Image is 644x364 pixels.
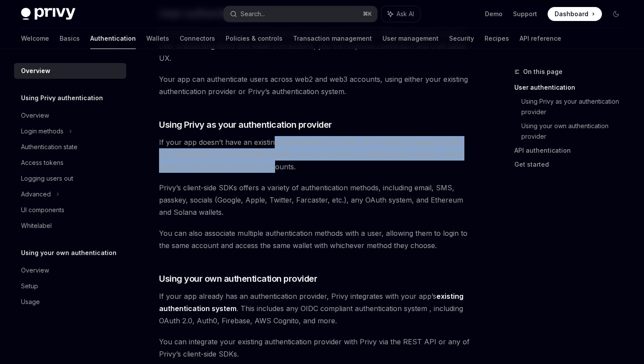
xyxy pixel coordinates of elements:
[159,182,474,218] span: Privy’s client-side SDKs offers a variety of authentication methods, including email, SMS, passke...
[60,28,80,49] a: Basics
[159,136,474,173] span: If your app doesn’t have an existing authentication provider, or would like a single provider for...
[14,294,126,310] a: Usage
[224,6,377,22] button: Search...⌘K
[514,157,630,171] a: Get started
[146,28,169,49] a: Wallets
[14,139,126,155] a: Authentication state
[514,143,630,157] a: API authentication
[21,157,64,168] div: Access tokens
[21,8,75,20] img: dark logo
[548,7,602,21] a: Dashboard
[241,9,265,19] div: Search...
[14,262,126,278] a: Overview
[180,28,215,49] a: Connectors
[21,142,78,152] div: Authentication state
[555,10,588,18] span: Dashboard
[520,28,561,49] a: API reference
[485,10,502,18] a: Demo
[21,248,117,258] h5: Using your own authentication
[21,28,49,49] a: Welcome
[21,110,49,121] div: Overview
[14,202,126,218] a: UI components
[449,28,474,49] a: Security
[159,119,332,131] span: Using Privy as your authentication provider
[226,28,283,49] a: Policies & controls
[521,119,630,143] a: Using your own authentication provider
[14,63,126,79] a: Overview
[396,10,414,18] span: Ask AI
[609,7,623,21] button: Toggle dark mode
[21,220,52,231] div: Whitelabel
[21,173,73,184] div: Logging users out
[21,93,103,103] h5: Using Privy authentication
[293,28,372,49] a: Transaction management
[14,108,126,123] a: Overview
[382,6,420,22] button: Ask AI
[513,10,537,18] a: Support
[21,205,64,215] div: UI components
[21,189,51,199] div: Advanced
[159,336,474,360] span: You can integrate your existing authentication provider with Privy via the REST API or any of Pri...
[159,273,317,285] span: Using your own authentication provider
[159,290,474,327] span: If your app already has an authentication provider, Privy integrates with your app’s . This inclu...
[159,73,474,98] span: Your app can authenticate users across web2 and web3 accounts, using either your existing authent...
[521,94,630,119] a: Using Privy as your authentication provider
[14,218,126,234] a: Whitelabel
[485,28,509,49] a: Recipes
[21,265,49,276] div: Overview
[21,126,64,136] div: Login methods
[90,28,136,49] a: Authentication
[14,155,126,171] a: Access tokens
[382,28,439,49] a: User management
[159,227,474,252] span: You can also associate multiple authentication methods with a user, allowing them to login to the...
[21,281,38,291] div: Setup
[514,80,630,94] a: User authentication
[21,297,40,307] div: Usage
[14,171,126,186] a: Logging users out
[363,10,372,17] span: ⌘ K
[21,66,50,76] div: Overview
[14,278,126,294] a: Setup
[523,66,563,77] span: On this page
